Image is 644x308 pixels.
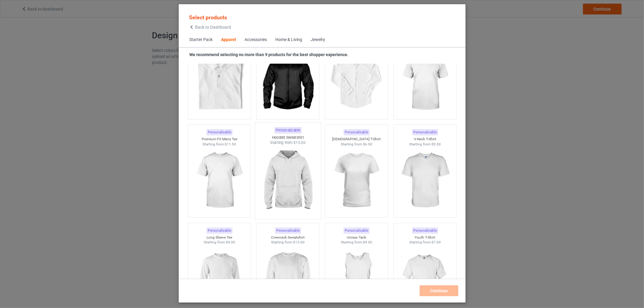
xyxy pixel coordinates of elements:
[245,37,267,43] div: Accessories
[185,33,217,47] span: Starter Pack
[274,127,301,134] div: Personalizable
[188,235,251,240] div: Long Sleeve Tee
[398,147,452,214] img: regular.jpg
[256,240,319,245] div: Starting from
[431,142,441,146] span: $9.50
[343,129,369,135] div: Personalizable
[206,129,232,135] div: Personalizable
[192,49,246,116] img: regular.jpg
[206,227,232,234] div: Personalizable
[195,25,231,30] span: Back to Dashboard
[192,147,246,214] img: regular.jpg
[325,235,388,240] div: Unisex Tank
[363,142,372,146] span: $6.50
[398,49,452,116] img: regular.jpg
[412,129,438,135] div: Personalizable
[225,142,236,146] span: $11.50
[329,147,383,214] img: regular.jpg
[343,227,369,234] div: Personalizable
[393,137,456,142] div: V-Neck T-Shirt
[325,142,388,147] div: Starting from
[261,49,315,116] img: regular.jpg
[311,37,325,43] div: Jewelry
[255,140,321,145] div: Starting from
[293,141,305,145] span: $15.00
[221,37,236,43] div: Apparel
[259,145,316,216] img: regular.jpg
[188,240,251,245] div: Starting from
[256,235,319,240] div: Crewneck Sweatshirt
[188,137,251,142] div: Premium Fit Mens Tee
[275,37,302,43] div: Home & Living
[363,240,372,244] span: $9.50
[255,135,321,140] div: Hooded Sweatshirt
[226,240,235,244] span: $9.00
[293,240,305,244] span: $13.00
[275,227,301,234] div: Personalizable
[412,227,438,234] div: Personalizable
[189,14,227,21] span: Select products
[329,49,383,116] img: regular.jpg
[393,240,456,245] div: Starting from
[431,240,441,244] span: $7.00
[325,137,388,142] div: [DEMOGRAPHIC_DATA] T-Shirt
[325,240,388,245] div: Starting from
[189,52,348,57] strong: We recommend selecting no more than 9 products for the best shopper experience.
[393,142,456,147] div: Starting from
[188,142,251,147] div: Starting from
[393,235,456,240] div: Youth T-Shirt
